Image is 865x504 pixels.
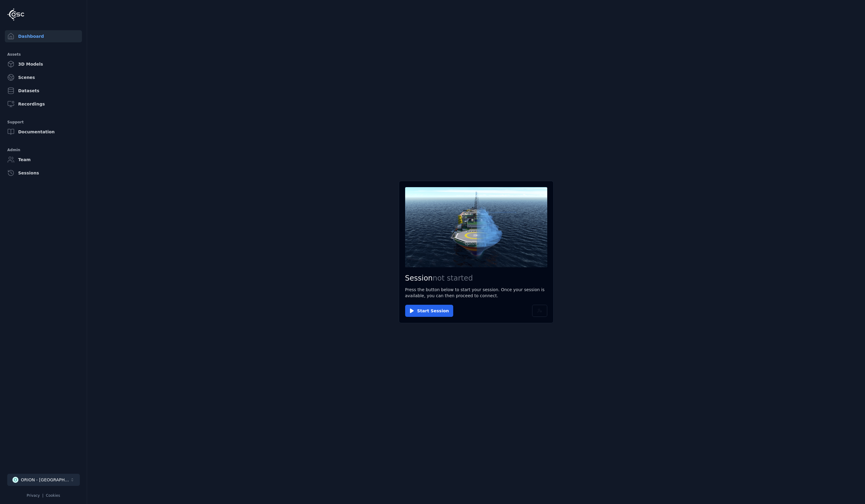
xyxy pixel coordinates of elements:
div: O [12,477,18,483]
a: Cookies [46,493,60,498]
a: Datasets [5,85,82,97]
p: Press the button below to start your session. Once your session is available, you can then procee... [405,287,547,299]
button: Start Session [405,305,453,317]
img: Logo [7,8,24,21]
a: Documentation [5,126,82,138]
a: Recordings [5,98,82,110]
div: ORION - [GEOGRAPHIC_DATA] [21,477,70,483]
button: Select a workspace [7,474,80,486]
a: Sessions [5,167,82,179]
a: Team [5,154,82,166]
a: Dashboard [5,30,82,42]
a: Scenes [5,71,82,83]
a: Privacy [27,493,40,498]
span: | [42,493,44,498]
div: Assets [7,51,80,58]
div: Support [7,119,80,126]
a: 3D Models [5,58,82,70]
h2: Session [405,273,547,283]
div: Admin [7,146,80,154]
span: not started [433,274,473,282]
